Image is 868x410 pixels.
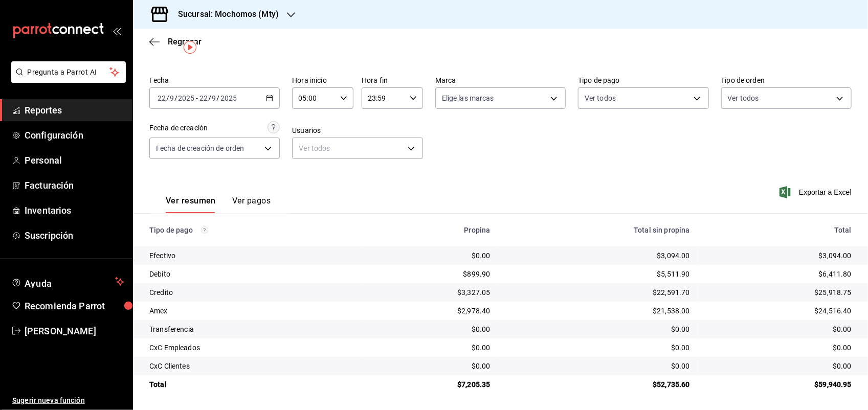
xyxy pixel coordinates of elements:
label: Marca [435,77,566,84]
div: $22,591.70 [507,287,690,298]
div: Total sin propina [507,226,690,234]
div: Fecha de creación [149,123,208,133]
div: $0.00 [371,343,491,353]
div: Transferencia [149,324,354,334]
span: - [196,94,198,102]
div: Credito [149,287,354,298]
div: $0.00 [507,324,690,334]
div: $0.00 [507,343,690,353]
span: Regresar [168,37,202,47]
div: $3,327.05 [371,287,491,298]
input: -- [212,94,217,102]
span: / [166,94,169,102]
div: $0.00 [706,343,852,353]
span: / [217,94,220,102]
span: / [174,94,177,102]
button: Regresar [149,37,202,47]
div: $52,735.60 [507,379,690,390]
div: $21,538.00 [507,306,690,316]
div: $0.00 [371,250,491,261]
button: Exportar a Excel [782,186,852,198]
div: $24,516.40 [706,306,852,316]
input: ---- [177,94,195,102]
span: Personal [25,153,124,167]
div: Tipo de pago [149,226,354,234]
a: Pregunta a Parrot AI [7,74,126,85]
div: Amex [149,306,354,316]
div: $25,918.75 [706,287,852,298]
div: Efectivo [149,250,354,261]
span: [PERSON_NAME] [25,324,124,338]
span: Pregunta a Parrot AI [28,67,110,78]
label: Hora fin [362,77,423,84]
span: Ver todos [585,93,616,103]
input: ---- [220,94,237,102]
div: Debito [149,269,354,279]
label: Tipo de orden [721,77,852,84]
div: Ver todos [292,138,422,159]
span: Inventarios [25,203,124,217]
div: $2,978.40 [371,306,491,316]
div: $6,411.80 [706,269,852,279]
div: CxC Empleados [149,343,354,353]
span: Recomienda Parrot [25,299,124,313]
span: / [208,94,211,102]
label: Tipo de pago [578,77,708,84]
div: $3,094.00 [706,250,852,261]
span: Elige las marcas [442,93,494,103]
div: $0.00 [371,324,491,334]
span: Reportes [25,103,124,117]
img: Tooltip marker [184,41,196,54]
div: Propina [371,226,491,234]
button: Ver resumen [166,196,216,213]
input: -- [199,94,208,102]
input: -- [157,94,166,102]
button: Ver pagos [232,196,271,213]
span: Fecha de creación de orden [156,143,244,153]
div: CxC Clientes [149,361,354,371]
div: $7,205.35 [371,379,491,390]
div: $3,094.00 [507,250,690,261]
input: -- [169,94,174,102]
label: Hora inicio [292,77,353,84]
button: Pregunta a Parrot AI [11,61,126,83]
label: Fecha [149,77,280,84]
div: Total [706,226,852,234]
span: Sugerir nueva función [12,395,124,406]
div: $0.00 [706,361,852,371]
span: Configuración [25,128,124,142]
span: Ayuda [25,276,111,288]
div: $0.00 [371,361,491,371]
label: Usuarios [292,127,422,134]
div: Total [149,379,354,390]
div: $0.00 [507,361,690,371]
span: Facturación [25,178,124,192]
div: $899.90 [371,269,491,279]
div: navigation tabs [166,196,271,213]
h3: Sucursal: Mochomos (Mty) [170,8,279,20]
span: Suscripción [25,229,124,242]
div: $5,511.90 [507,269,690,279]
button: open_drawer_menu [113,27,121,35]
svg: Los pagos realizados con Pay y otras terminales son montos brutos. [201,226,208,234]
div: $0.00 [706,324,852,334]
span: Ver todos [728,93,759,103]
div: $59,940.95 [706,379,852,390]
